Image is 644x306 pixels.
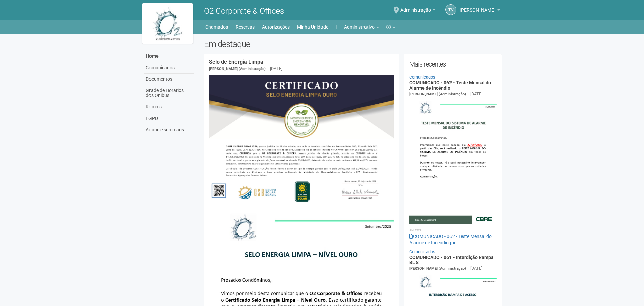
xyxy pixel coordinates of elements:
[445,4,456,15] a: TV
[142,3,193,44] img: logo.jpg
[400,1,431,13] span: Administração
[144,101,194,113] a: Ramais
[460,8,500,14] a: [PERSON_NAME]
[409,97,497,224] img: COMUNICADO%20-%20062%20-%20Teste%20Mensal%20do%20Alarme%20de%20Inc%C3%AAndio.jpg
[204,39,502,49] h2: Em destaque
[409,59,497,69] h2: Mais recentes
[235,22,255,32] a: Reservas
[144,113,194,124] a: LGPD
[409,234,492,245] a: COMUNICADO - 062 - Teste Mensal do Alarme de Incêndio.jpg
[400,8,435,14] a: Administração
[409,75,435,80] a: Comunicados
[409,92,466,96] span: [PERSON_NAME] (Administração)
[344,22,379,32] a: Administrativo
[209,75,394,206] img: COMUNICADO%20-%20054%20-%20Selo%20de%20Energia%20Limpa%20-%20P%C3%A1g.%202.jpg
[144,74,194,85] a: Documentos
[409,80,491,90] a: COMUNICADO - 062 - Teste Mensal do Alarme de Incêndio
[270,65,282,72] div: [DATE]
[386,22,395,32] a: Configurações
[144,51,194,62] a: Home
[470,265,482,271] div: [DATE]
[336,22,337,32] a: |
[409,266,466,271] span: [PERSON_NAME] (Administração)
[144,62,194,74] a: Comunicados
[460,1,496,13] span: Thayane Vasconcelos Torres
[209,59,263,65] a: Selo de Energia Limpa
[409,249,435,254] a: Comunicados
[409,255,494,265] a: COMUNICADO - 061 - Interdição Rampa BL 8
[144,85,194,101] a: Grade de Horários dos Ônibus
[409,227,497,233] li: Anexos
[470,91,482,97] div: [DATE]
[204,6,284,16] span: O2 Corporate & Offices
[205,22,228,32] a: Chamados
[209,67,266,71] span: [PERSON_NAME] (Administração)
[262,22,290,32] a: Autorizações
[297,22,328,32] a: Minha Unidade
[144,124,194,135] a: Anuncie sua marca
